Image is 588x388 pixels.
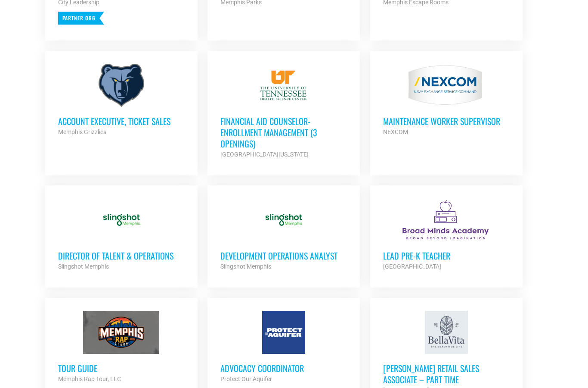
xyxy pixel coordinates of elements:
a: MAINTENANCE WORKER SUPERVISOR NEXCOM [370,51,523,150]
a: Financial Aid Counselor-Enrollment Management (3 Openings) [GEOGRAPHIC_DATA][US_STATE] [207,51,360,172]
strong: NEXCOM [383,128,408,135]
strong: [GEOGRAPHIC_DATA][US_STATE] [220,151,309,158]
h3: Advocacy Coordinator [220,363,347,374]
h3: Tour Guide [58,363,185,374]
strong: Protect Our Aquifer [220,375,272,382]
a: Lead Pre-K Teacher [GEOGRAPHIC_DATA] [370,185,523,285]
strong: Slingshot Memphis [58,263,109,270]
strong: Memphis Grizzlies [58,128,106,135]
h3: Lead Pre-K Teacher [383,250,510,261]
h3: Development Operations Analyst [220,250,347,261]
h3: Financial Aid Counselor-Enrollment Management (3 Openings) [220,116,347,149]
h3: [PERSON_NAME] Retail Sales Associate – Part Time [383,363,510,385]
a: Director of Talent & Operations Slingshot Memphis [45,185,198,285]
a: Account Executive, Ticket Sales Memphis Grizzlies [45,51,198,150]
strong: Slingshot Memphis [220,263,271,270]
h3: MAINTENANCE WORKER SUPERVISOR [383,116,510,127]
h3: Account Executive, Ticket Sales [58,116,185,127]
p: Partner Org [58,12,104,25]
strong: Memphis Rap Tour, LLC [58,375,121,382]
h3: Director of Talent & Operations [58,250,185,261]
strong: [GEOGRAPHIC_DATA] [383,263,441,270]
a: Development Operations Analyst Slingshot Memphis [207,185,360,285]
